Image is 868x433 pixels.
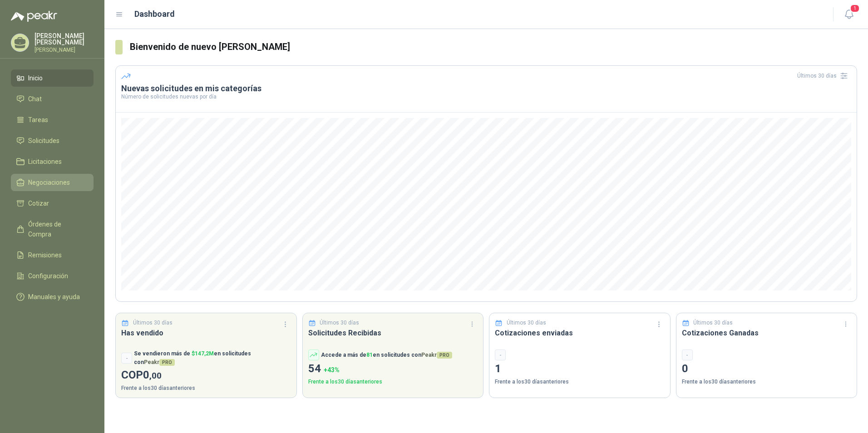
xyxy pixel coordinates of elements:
[308,327,478,339] h3: Solicitudes Recibidas
[11,246,94,264] a: Remisiones
[682,360,852,378] p: 0
[421,352,452,358] span: Peakr
[11,111,94,128] a: Tareas
[324,366,340,374] span: + 43 %
[121,384,291,393] p: Frente a los 30 días anteriores
[28,271,68,281] span: Configuración
[28,136,59,146] span: Solicitudes
[11,90,94,108] a: Chat
[682,327,852,339] h3: Cotizaciones Ganadas
[144,359,175,365] span: Peakr
[11,11,57,22] img: Logo peakr
[495,327,665,339] h3: Cotizaciones enviadas
[134,8,175,20] h1: Dashboard
[28,198,49,208] span: Cotizar
[134,349,291,367] p: Se vendieron más de en solicitudes con
[366,352,373,358] span: 81
[121,353,132,364] div: -
[437,352,452,359] span: PRO
[850,4,860,13] span: 1
[133,319,173,327] p: Últimos 30 días
[11,153,94,170] a: Licitaciones
[121,367,291,384] p: COP
[130,40,857,54] h3: Bienvenido de nuevo [PERSON_NAME]
[11,216,94,243] a: Órdenes de Compra
[121,94,851,99] p: Número de solicitudes nuevas por día
[192,350,214,357] span: $ 147,2M
[121,83,851,94] h3: Nuevas solicitudes en mis categorías
[35,47,94,53] p: [PERSON_NAME]
[149,370,162,381] span: ,00
[11,267,94,285] a: Configuración
[308,378,478,386] p: Frente a los 30 días anteriores
[495,378,665,386] p: Frente a los 30 días anteriores
[320,319,359,327] p: Últimos 30 días
[495,360,665,378] p: 1
[321,351,452,359] p: Accede a más de en solicitudes con
[495,349,506,360] div: -
[682,349,693,360] div: -
[159,359,175,366] span: PRO
[11,174,94,191] a: Negociaciones
[11,195,94,212] a: Cotizar
[682,378,852,386] p: Frente a los 30 días anteriores
[797,69,851,83] div: Últimos 30 días
[28,250,62,260] span: Remisiones
[28,73,43,83] span: Inicio
[28,157,62,167] span: Licitaciones
[841,6,857,23] button: 1
[28,94,42,104] span: Chat
[11,288,94,305] a: Manuales y ayuda
[28,292,80,302] span: Manuales y ayuda
[11,132,94,149] a: Solicitudes
[121,327,291,339] h3: Has vendido
[507,319,546,327] p: Últimos 30 días
[28,177,70,187] span: Negociaciones
[28,115,48,125] span: Tareas
[693,319,733,327] p: Últimos 30 días
[28,219,85,239] span: Órdenes de Compra
[308,360,478,378] p: 54
[35,33,94,45] p: [PERSON_NAME] [PERSON_NAME]
[143,369,162,381] span: 0
[11,69,94,87] a: Inicio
